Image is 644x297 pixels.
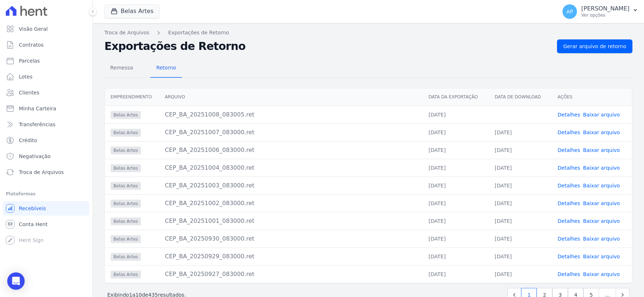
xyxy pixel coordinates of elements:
[489,265,552,283] td: [DATE]
[489,212,552,230] td: [DATE]
[583,112,620,118] a: Baixar arquivo
[558,165,580,171] a: Detalhes
[583,183,620,188] a: Baixar arquivo
[558,200,580,206] a: Detalhes
[111,147,141,154] span: Belas Artes
[489,159,552,177] td: [DATE]
[111,235,141,243] span: Belas Artes
[104,29,632,37] nav: Breadcrumb
[489,247,552,265] td: [DATE]
[583,130,620,135] a: Baixar arquivo
[583,147,620,153] a: Baixar arquivo
[423,230,489,247] td: [DATE]
[19,121,55,128] span: Transferências
[111,129,141,137] span: Belas Artes
[105,88,159,106] th: Empreendimento
[3,101,90,116] a: Minha Carteira
[165,199,417,208] div: CEP_BA_20251002_083000.ret
[168,29,229,37] a: Exportações de Retorno
[581,12,630,18] p: Ver opções
[19,205,46,212] span: Recebíveis
[558,112,580,118] a: Detalhes
[563,43,626,50] span: Gerar arquivo de retorno
[423,265,489,283] td: [DATE]
[423,106,489,123] td: [DATE]
[111,271,141,279] span: Belas Artes
[558,130,580,135] a: Detalhes
[558,147,580,153] a: Detalhes
[165,270,417,279] div: CEP_BA_20250927_083000.ret
[583,218,620,224] a: Baixar arquivo
[104,59,139,78] a: Remessa
[6,190,87,198] div: Plataformas
[423,177,489,194] td: [DATE]
[19,137,37,144] span: Crédito
[423,159,489,177] td: [DATE]
[423,212,489,230] td: [DATE]
[423,141,489,159] td: [DATE]
[557,1,644,22] button: AP [PERSON_NAME] Ver opções
[165,234,417,243] div: CEP_BA_20250930_083000.ret
[558,236,580,242] a: Detalhes
[111,164,141,172] span: Belas Artes
[19,105,56,112] span: Minha Carteira
[423,123,489,141] td: [DATE]
[111,111,141,119] span: Belas Artes
[165,110,417,119] div: CEP_BA_20251008_083005.ret
[489,177,552,194] td: [DATE]
[423,88,489,106] th: Data da Exportação
[19,169,64,176] span: Troca de Arquivos
[104,29,149,37] a: Troca de Arquivos
[104,40,551,53] h2: Exportações de Retorno
[552,88,632,106] th: Ações
[19,153,51,160] span: Negativação
[558,271,580,277] a: Detalhes
[583,271,620,277] a: Baixar arquivo
[583,236,620,242] a: Baixar arquivo
[165,252,417,261] div: CEP_BA_20250929_083000.ret
[111,200,141,208] span: Belas Artes
[19,73,33,80] span: Lotes
[3,217,90,232] a: Conta Hent
[3,165,90,179] a: Troca de Arquivos
[3,22,90,36] a: Visão Geral
[583,254,620,259] a: Baixar arquivo
[3,133,90,148] a: Crédito
[3,38,90,52] a: Contratos
[7,272,25,290] div: Open Intercom Messenger
[489,123,552,141] td: [DATE]
[19,41,43,48] span: Contratos
[165,164,417,172] div: CEP_BA_20251004_083000.ret
[3,117,90,132] a: Transferências
[152,60,180,75] span: Retorno
[557,39,632,53] a: Gerar arquivo de retorno
[3,85,90,100] a: Clientes
[423,194,489,212] td: [DATE]
[19,221,47,228] span: Conta Hent
[106,60,137,75] span: Remessa
[19,89,39,96] span: Clientes
[3,201,90,216] a: Recebíveis
[111,217,141,225] span: Belas Artes
[111,182,141,190] span: Belas Artes
[583,200,620,206] a: Baixar arquivo
[165,146,417,154] div: CEP_BA_20251006_083000.ret
[159,88,423,106] th: Arquivo
[558,218,580,224] a: Detalhes
[19,25,48,33] span: Visão Geral
[104,4,159,18] button: Belas Artes
[3,149,90,164] a: Negativação
[583,165,620,171] a: Baixar arquivo
[165,181,417,190] div: CEP_BA_20251003_083000.ret
[3,69,90,84] a: Lotes
[558,183,580,188] a: Detalhes
[489,88,552,106] th: Data de Download
[3,54,90,68] a: Parcelas
[111,253,141,261] span: Belas Artes
[150,59,182,78] a: Retorno
[423,247,489,265] td: [DATE]
[165,217,417,225] div: CEP_BA_20251001_083000.ret
[165,128,417,137] div: CEP_BA_20251007_083000.ret
[566,9,573,14] span: AP
[489,141,552,159] td: [DATE]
